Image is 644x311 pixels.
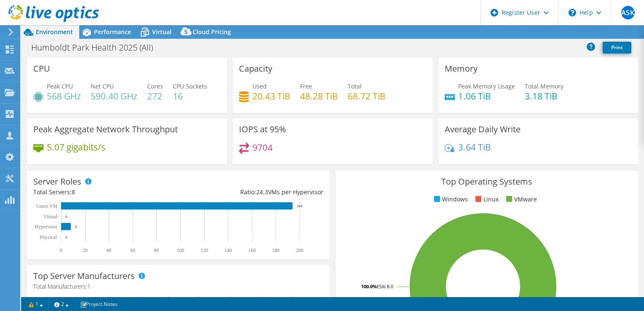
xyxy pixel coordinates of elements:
svg: \n [569,9,576,16]
div: Total Servers: [33,188,178,197]
h4: 20.43 TiB [252,91,290,101]
text: 0 [65,235,67,239]
li: Windows [432,195,468,204]
li: VMware [504,195,537,204]
span: Free [300,82,312,90]
span: Cloud Pricing [193,28,231,36]
h3: IOPS at 95% [239,125,286,134]
text: 8 [75,225,77,229]
h4: 568 GHz [47,91,81,101]
tspan: 100.0% [361,283,377,290]
h3: CPU [33,64,50,73]
span: Net CPU [91,82,114,90]
span: Environment [36,28,73,36]
h3: Server Roles [33,177,81,186]
a: Print [603,42,631,54]
text: 40 [106,247,111,253]
a: Project Notes [74,299,123,309]
text: 120 [201,247,208,253]
text: 100 [177,247,184,253]
h4: 9704 [252,143,273,152]
span: CPU Sockets [173,82,207,90]
text: 140 [224,247,232,253]
span: Performance [94,28,131,36]
h3: Memory [445,64,478,73]
span: Cores [147,82,163,90]
h4: Total Manufacturers: [33,282,323,291]
text: Guest VM [36,203,57,209]
tspan: ESXi 8.0 [377,283,393,290]
h4: 3.64 TiB [458,142,491,152]
text: 180 [272,247,279,253]
a: 2 [48,299,75,309]
text: Hypervisor [35,224,57,230]
span: Total [348,82,362,90]
text: 0 [60,247,62,253]
text: 200 [296,247,303,253]
span: Peak Memory Usage [458,82,515,90]
span: Peak CPU [47,82,73,90]
h3: Top Operating Systems [342,177,632,186]
span: Total Memory [525,82,563,90]
h4: 3.18 TiB [525,91,563,101]
h3: Average Daily Write [445,125,521,134]
h1: Humboldt Park Health 2025 (All) [27,43,166,52]
a: 1 [23,299,49,309]
h3: Peak Aggregate Network Throughput [33,125,178,134]
text: 160 [248,247,256,253]
h4: 5.07 gigabits/s [47,142,105,152]
text: 80 [154,247,159,253]
h4: 272 [147,91,163,101]
span: Virtual [152,28,172,36]
text: Virtual [43,214,58,220]
h3: Capacity [239,64,272,73]
h4: 68.72 TiB [348,91,386,101]
text: Physical [40,234,57,240]
span: 8 [72,188,75,196]
text: 194 [297,204,303,208]
text: 20 [83,247,88,253]
span: 1 [87,282,91,290]
span: Used [252,82,267,90]
h4: 590.40 GHz [91,91,137,101]
h4: 1.06 TiB [458,91,515,101]
h3: Top Server Manufacturers [33,271,135,281]
h4: 48.28 TiB [300,91,338,101]
text: 0 [65,214,67,219]
div: Ratio: VMs per Hypervisor [178,188,323,197]
h4: 16 [173,91,207,101]
li: Linux [473,195,499,204]
span: 24.3 [256,188,268,196]
span: ASK [621,6,635,19]
text: 60 [130,247,135,253]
